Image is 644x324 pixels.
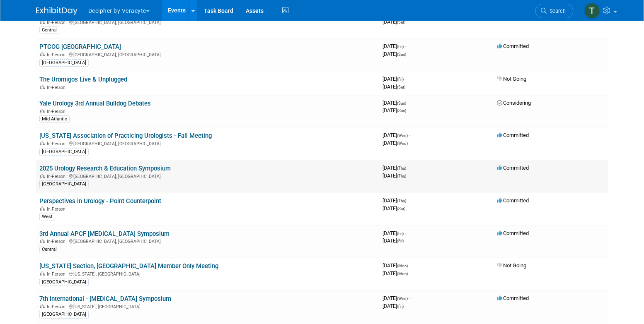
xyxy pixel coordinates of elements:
span: In-Person [47,174,68,179]
span: In-Person [47,239,68,244]
div: [US_STATE], [GEOGRAPHIC_DATA] [39,303,376,310]
span: In-Person [47,271,68,277]
span: [DATE] [383,19,405,25]
img: In-Person Event [40,20,45,24]
span: - [407,197,409,204]
span: [DATE] [383,205,405,211]
div: [GEOGRAPHIC_DATA] [39,148,89,156]
div: [GEOGRAPHIC_DATA] [39,180,89,188]
span: In-Person [47,52,68,58]
span: Committed [497,230,529,236]
span: Committed [497,165,529,171]
a: 7th international - [MEDICAL_DATA] Symposium [39,295,171,302]
div: [GEOGRAPHIC_DATA], [GEOGRAPHIC_DATA] [39,51,376,58]
img: In-Person Event [40,109,45,113]
span: Committed [497,197,529,204]
span: - [405,43,406,49]
span: (Sun) [397,108,406,113]
span: (Sun) [397,101,406,106]
span: [DATE] [383,270,408,276]
span: (Fri) [397,44,404,49]
span: (Sun) [397,52,406,57]
img: Tony Alvarado [584,3,600,19]
div: [US_STATE], [GEOGRAPHIC_DATA] [39,270,376,277]
span: Committed [497,132,529,138]
img: In-Person Event [40,206,45,211]
span: [DATE] [383,76,406,82]
img: In-Person Event [40,141,45,145]
span: (Fri) [397,239,404,243]
div: [GEOGRAPHIC_DATA] [39,278,89,286]
a: [US_STATE] Association of Practicing Urologists - Fall Meeting [39,132,212,139]
div: [GEOGRAPHIC_DATA], [GEOGRAPHIC_DATA] [39,19,376,25]
img: In-Person Event [40,174,45,178]
img: ExhibitDay [36,7,77,15]
span: (Mon) [397,264,408,268]
span: In-Person [47,85,68,90]
span: (Sat) [397,20,405,24]
span: [DATE] [383,295,410,301]
span: In-Person [47,20,68,25]
span: (Fri) [397,77,404,82]
span: Not Going [497,262,526,269]
img: In-Person Event [40,304,45,308]
a: Yale Urology 3rd Annual Bulldog Debates [39,100,151,107]
span: [DATE] [383,230,406,236]
span: [DATE] [383,197,409,204]
div: West [39,213,55,221]
span: [DATE] [383,132,410,138]
span: (Wed) [397,296,408,301]
a: [US_STATE] Section, [GEOGRAPHIC_DATA] Member Only Meeting [39,262,218,270]
span: In-Person [47,141,68,146]
img: In-Person Event [40,239,45,243]
span: (Thu) [397,174,406,178]
span: - [405,230,406,236]
span: [DATE] [383,238,404,244]
img: In-Person Event [40,52,45,56]
span: Search [547,8,566,14]
div: Mid-Atlantic [39,115,70,123]
span: [DATE] [383,140,408,146]
span: (Sat) [397,206,405,211]
span: Committed [497,43,529,49]
span: (Fri) [397,304,404,309]
div: Central [39,246,59,253]
span: Not Going [497,76,526,82]
span: [DATE] [383,51,406,57]
span: In-Person [47,206,68,212]
span: [DATE] [383,303,404,309]
img: In-Person Event [40,271,45,276]
div: [GEOGRAPHIC_DATA], [GEOGRAPHIC_DATA] [39,173,376,179]
span: (Wed) [397,141,408,146]
span: [DATE] [383,107,406,113]
img: In-Person Event [40,85,45,89]
span: - [407,165,409,171]
span: - [409,262,410,269]
a: 3rd Annual APCF [MEDICAL_DATA] Symposium [39,230,169,238]
span: - [409,132,410,138]
a: The Uromigos Live & Unplugged [39,76,127,83]
a: Perspectives in Urology - Point Counterpoint [39,197,161,205]
span: [DATE] [383,84,405,90]
span: - [405,76,406,82]
span: [DATE] [383,262,410,269]
span: (Sat) [397,85,405,89]
span: (Thu) [397,199,406,203]
a: PTCOG [GEOGRAPHIC_DATA] [39,43,121,50]
span: (Thu) [397,166,406,170]
a: Search [535,4,574,18]
span: Committed [497,295,529,301]
div: [GEOGRAPHIC_DATA], [GEOGRAPHIC_DATA] [39,140,376,146]
span: - [407,100,409,106]
span: - [409,295,410,301]
span: [DATE] [383,173,406,179]
span: In-Person [47,109,68,114]
div: [GEOGRAPHIC_DATA], [GEOGRAPHIC_DATA] [39,238,376,244]
span: [DATE] [383,100,409,106]
a: 2025 Urology Research & Education Symposium [39,165,171,172]
div: Central [39,26,59,34]
div: [GEOGRAPHIC_DATA] [39,311,89,318]
span: [DATE] [383,43,406,49]
span: (Wed) [397,133,408,138]
span: (Fri) [397,231,404,236]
